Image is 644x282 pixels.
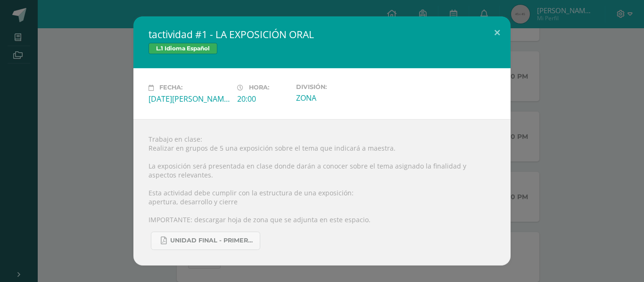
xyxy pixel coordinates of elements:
[133,119,511,266] div: Trabajo en clase: Realizar en grupos de 5 una exposición sobre el tema que indicará a maestra. La...
[296,93,377,103] div: ZONA
[149,94,230,104] div: [DATE][PERSON_NAME]
[484,16,511,48] button: Close (Esc)
[151,232,260,250] a: UNIDAD FINAL - PRIMERO BASICO A-B-C -.pdf
[249,84,269,91] span: Hora:
[237,94,289,104] div: 20:00
[149,28,495,41] h2: tactividad #1 - LA EXPOSICIÓN ORAL
[149,43,217,54] span: L.1 Idioma Español
[159,84,182,91] span: Fecha:
[296,83,377,90] label: División:
[170,237,255,244] span: UNIDAD FINAL - PRIMERO BASICO A-B-C -.pdf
